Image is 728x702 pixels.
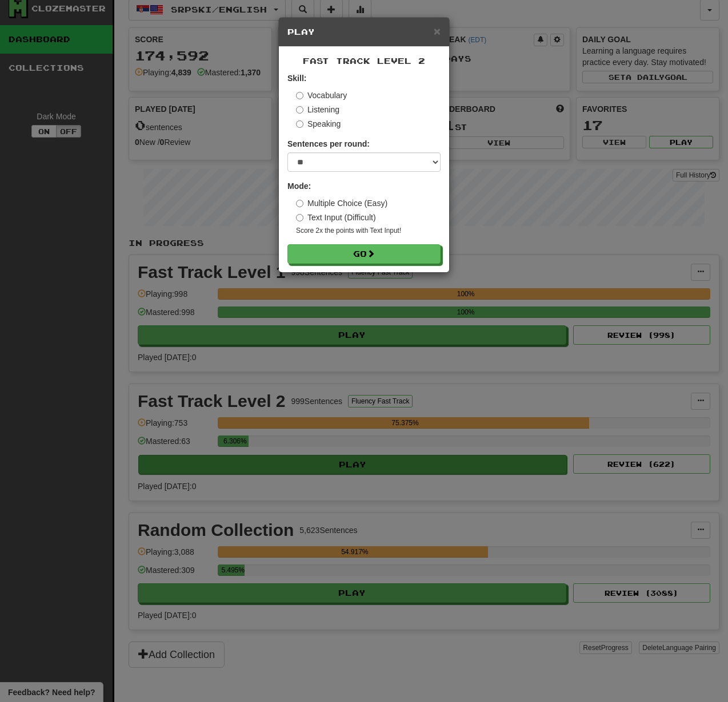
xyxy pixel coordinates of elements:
[434,25,441,38] span: ×
[296,118,341,130] label: Speaking
[296,226,441,236] small: Score 2x the points with Text Input !
[287,74,306,83] strong: Skill:
[296,197,387,209] label: Multiple Choice (Easy)
[287,26,441,38] h5: Play
[296,214,303,221] input: Text Input (Difficult)
[296,104,339,115] label: Listening
[287,138,370,150] label: Sentences per round:
[296,92,303,99] input: Vocabulary
[296,106,303,114] input: Listening
[303,56,425,66] span: Fast Track Level 2
[296,90,347,101] label: Vocabulary
[287,181,311,191] strong: Mode:
[296,200,303,207] input: Multiple Choice (Easy)
[434,25,441,37] button: Close
[287,244,441,264] button: Go
[296,120,303,128] input: Speaking
[296,212,376,223] label: Text Input (Difficult)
